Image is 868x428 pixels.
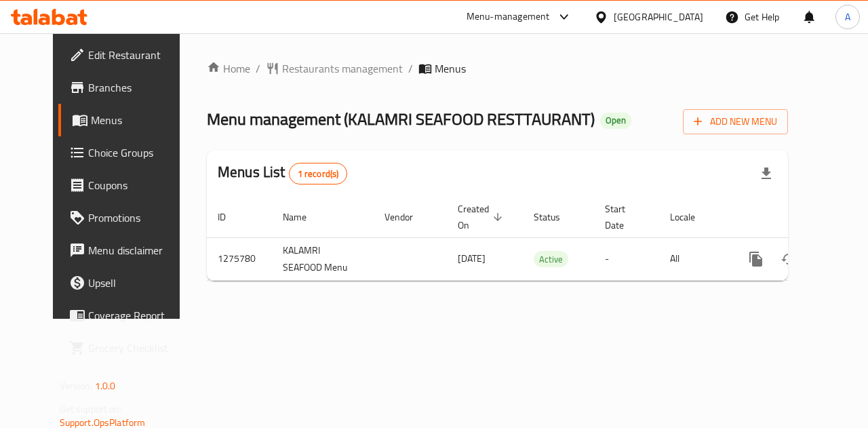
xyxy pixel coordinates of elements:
span: Menu disclaimer [88,242,187,258]
span: Menus [91,112,187,128]
li: / [408,60,413,77]
div: Export file [750,157,783,190]
span: Get support on: [60,400,122,418]
div: Active [534,251,568,267]
span: Upsell [88,275,187,291]
a: Choice Groups [58,136,198,169]
nav: breadcrumb [207,60,788,77]
td: KALAMRI SEAFOOD Menu [272,237,374,280]
button: more [740,243,772,275]
a: Menus [58,104,198,136]
span: Name [283,209,324,225]
span: 1 record(s) [290,168,347,180]
span: Open [600,115,631,126]
span: ID [218,209,243,225]
span: 1.0.0 [95,377,116,395]
a: Restaurants management [266,60,403,77]
span: Restaurants management [282,60,403,77]
span: [DATE] [458,250,486,267]
a: Edit Restaurant [58,39,198,71]
span: Promotions [88,210,187,226]
div: Total records count [289,163,348,184]
a: Coverage Report [58,299,198,332]
span: Locale [670,209,713,225]
a: Promotions [58,201,198,234]
span: Version: [60,377,93,395]
td: 1275780 [207,237,272,280]
span: Choice Groups [88,144,187,161]
span: Add New Menu [694,113,777,130]
div: Menu-management [467,9,550,25]
span: Coverage Report [88,307,187,324]
span: Coupons [88,177,187,193]
div: Open [600,113,631,129]
a: Upsell [58,267,198,299]
span: Branches [88,79,187,96]
span: Grocery Checklist [88,340,187,356]
span: Start Date [605,201,643,233]
span: Menus [435,60,466,77]
span: Active [534,252,568,267]
span: Edit Restaurant [88,47,187,63]
span: Menu management ( KALAMRI SEAFOOD RESTTAURANT ) [207,104,595,134]
span: Vendor [384,209,431,225]
span: Status [534,209,578,225]
a: Coupons [58,169,198,201]
a: Grocery Checklist [58,332,198,364]
a: Menu disclaimer [58,234,198,267]
span: Created On [458,201,507,233]
td: All [659,237,729,280]
h2: Menus List [218,162,347,184]
li: / [256,60,260,77]
td: - [594,237,659,280]
a: Home [207,60,250,77]
button: Change Status [772,243,805,275]
button: Add New Menu [683,109,788,134]
div: [GEOGRAPHIC_DATA] [614,9,703,24]
a: Branches [58,71,198,104]
span: A [845,9,850,24]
